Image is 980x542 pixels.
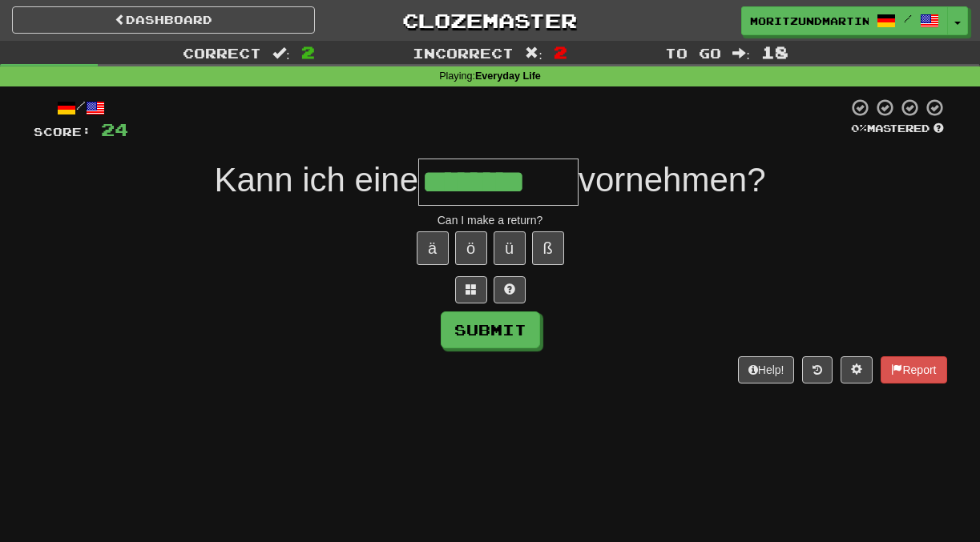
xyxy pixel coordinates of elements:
[665,45,721,61] span: To go
[272,46,290,60] span: :
[732,46,750,60] span: :
[417,231,449,265] button: ä
[101,119,128,139] span: 24
[413,45,514,61] span: Incorrect
[554,42,567,62] span: 2
[904,13,912,24] span: /
[34,98,128,118] div: /
[525,46,542,60] span: :
[494,231,526,265] button: ü
[214,161,418,199] span: Kann ich eine
[851,122,867,134] span: 0 %
[339,6,642,34] a: Clozemaster
[441,311,540,348] button: Submit
[12,6,315,34] a: Dashboard
[881,356,946,383] button: Report
[475,70,541,82] strong: Everyday Life
[455,231,487,265] button: ö
[455,276,487,303] button: Switch sentence to multiple choice alt+p
[738,356,795,383] button: Help!
[532,231,564,265] button: ß
[579,161,765,199] span: vornehmen?
[848,122,947,136] div: Mastered
[34,125,91,139] span: Score:
[741,6,948,35] a: MoritzUndMartin /
[802,356,833,383] button: Round history (alt+y)
[183,45,261,61] span: Correct
[761,42,788,62] span: 18
[34,212,947,228] div: Can I make a return?
[494,276,526,303] button: Single letter hint - you only get 1 per sentence and score half the points! alt+h
[301,42,315,62] span: 2
[750,14,869,28] span: MoritzUndMartin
